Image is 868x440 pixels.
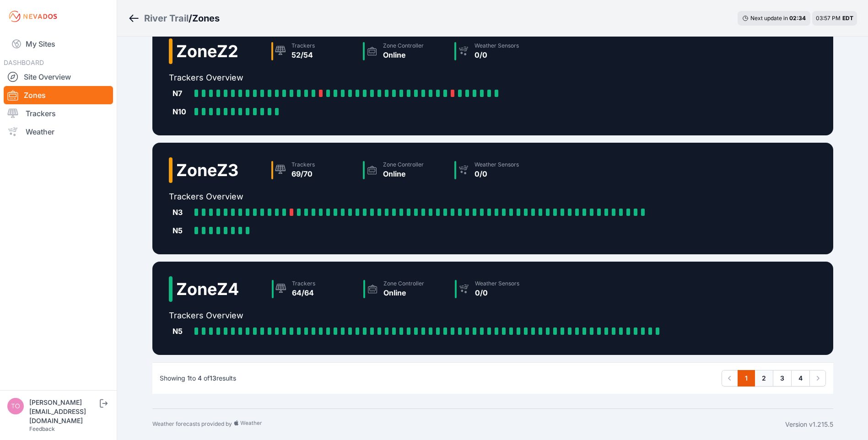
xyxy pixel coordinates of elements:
div: 02 : 34 [789,15,806,22]
div: [PERSON_NAME][EMAIL_ADDRESS][DOMAIN_NAME] [29,398,98,425]
div: 0/0 [474,168,519,179]
span: 13 [210,374,216,382]
div: Weather Sensors [474,42,519,49]
div: 69/70 [291,168,315,179]
div: Zone Controller [383,280,424,287]
div: 0/0 [474,49,519,60]
div: Trackers [292,280,315,287]
div: N5 [173,326,191,337]
nav: Pagination [722,370,826,386]
a: Weather Sensors0/0 [451,157,542,183]
h2: Zone Z2 [176,42,238,60]
a: Zones [4,86,113,104]
h2: Trackers Overview [169,309,667,322]
a: Trackers [4,104,113,123]
img: Nevados [7,9,59,24]
h3: Zones [192,12,220,25]
a: Feedback [29,425,55,432]
a: 3 [773,370,792,386]
a: My Sites [4,33,113,55]
div: Weather Sensors [474,161,519,168]
h2: Trackers Overview [169,71,542,84]
span: 1 [187,374,190,382]
span: 4 [198,374,202,382]
span: / [189,12,192,25]
div: N3 [173,207,191,218]
a: 1 [738,370,755,386]
a: River Trail [144,12,189,25]
h2: Trackers Overview [169,190,652,203]
div: Online [383,287,424,298]
div: Trackers [291,42,315,49]
a: Weather [4,123,113,141]
div: Version v1.215.5 [785,420,833,429]
h2: Zone Z4 [176,280,239,298]
a: 4 [791,370,810,386]
a: Site Overview [4,68,113,86]
div: 52/54 [291,49,315,60]
span: 03:57 PM [816,15,841,21]
div: N10 [173,106,191,117]
p: Showing to of results [160,374,236,383]
div: 64/64 [292,287,315,298]
a: Trackers64/64 [268,276,360,302]
div: Trackers [291,161,315,168]
a: Weather Sensors0/0 [451,38,542,64]
a: Trackers52/54 [268,38,359,64]
div: 0/0 [475,287,519,298]
div: Zone Controller [383,42,424,49]
a: Trackers69/70 [268,157,359,183]
h2: Zone Z3 [176,161,238,179]
div: Weather Sensors [475,280,519,287]
img: tom.root@energixrenewables.com [7,398,24,414]
nav: Breadcrumb [128,6,220,30]
a: Weather Sensors0/0 [451,276,543,302]
div: Online [383,168,424,179]
div: Zone Controller [383,161,424,168]
span: Next update in [750,15,788,21]
div: Weather forecasts provided by [152,420,785,429]
span: DASHBOARD [4,59,44,66]
div: N7 [173,88,191,99]
a: 2 [755,370,773,386]
div: N5 [173,225,191,236]
span: EDT [842,15,853,21]
div: Online [383,49,424,60]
